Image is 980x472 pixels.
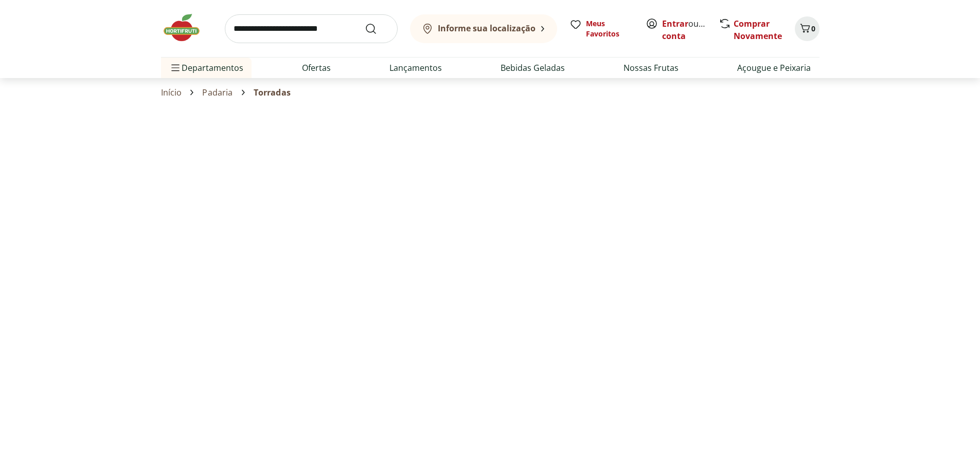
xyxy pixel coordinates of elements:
a: Criar conta [662,18,719,42]
a: Bebidas Geladas [501,62,565,74]
a: Açougue e Peixaria [737,62,811,74]
a: Comprar Novamente [734,18,782,42]
a: Nossas Frutas [623,62,679,74]
button: Menu [169,55,182,80]
a: Início [161,88,182,97]
a: Padaria [202,88,233,97]
a: Entrar [662,18,688,29]
a: Ofertas [302,62,331,74]
span: ou [662,17,708,42]
input: search [225,14,398,43]
span: Meus Favoritos [586,18,633,39]
span: Departamentos [169,55,243,80]
a: Lançamentos [389,62,442,74]
span: Torradas [254,88,291,97]
span: 0 [811,24,815,33]
a: Meus Favoritos [569,18,633,39]
img: Hortifruti [161,12,212,43]
button: Submit Search [365,23,389,35]
b: Informe sua localização [438,23,536,34]
button: Informe sua localização [410,14,557,43]
button: Carrinho [795,16,819,41]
